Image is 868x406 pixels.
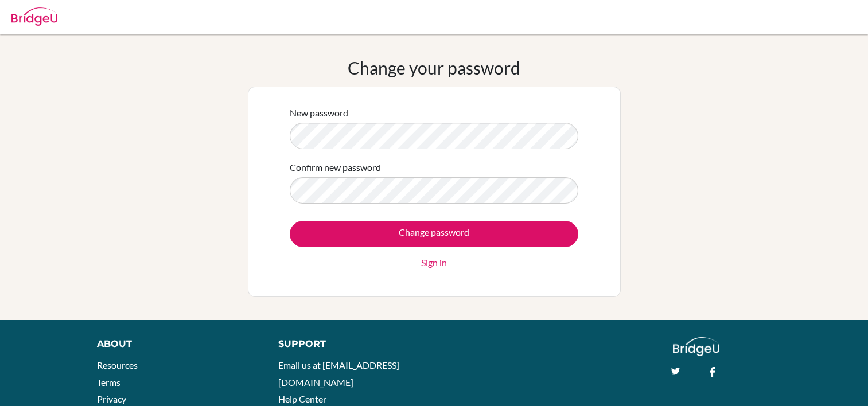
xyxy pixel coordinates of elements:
a: Privacy [97,393,126,404]
a: Sign in [421,256,447,270]
a: Help Center [278,393,326,404]
a: Terms [97,377,120,388]
a: Email us at [EMAIL_ADDRESS][DOMAIN_NAME] [278,360,399,388]
h1: Change your password [348,57,520,78]
label: New password [290,106,348,120]
div: About [97,337,252,351]
div: Support [278,337,422,351]
img: logo_white@2x-f4f0deed5e89b7ecb1c2cc34c3e3d731f90f0f143d5ea2071677605dd97b5244.png [673,337,719,356]
label: Confirm new password [290,161,381,174]
img: Bridge-U [11,7,57,26]
a: Resources [97,360,138,370]
input: Change password [290,221,578,247]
